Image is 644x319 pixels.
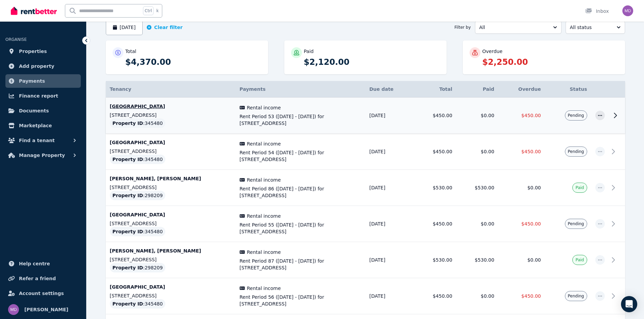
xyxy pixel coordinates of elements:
span: $0.00 [527,257,541,263]
div: : 345480 [110,118,166,128]
span: All [479,24,548,31]
p: [GEOGRAPHIC_DATA] [110,103,232,110]
span: Rent Period 54 ([DATE] - [DATE]) for [STREET_ADDRESS] [240,149,361,163]
a: Payments [5,74,81,88]
p: [STREET_ADDRESS] [110,112,232,118]
span: Rent Period 86 ([DATE] - [DATE]) for [STREET_ADDRESS] [240,185,361,199]
td: $0.00 [456,278,498,314]
a: Documents [5,104,81,117]
td: $450.00 [414,98,456,134]
span: Rental income [247,177,281,183]
td: [DATE] [365,242,414,278]
span: Pending [568,221,584,227]
td: [DATE] [365,170,414,206]
button: All status [566,21,625,34]
span: Rental income [247,285,281,292]
a: Account settings [5,287,81,300]
td: $530.00 [456,242,498,278]
td: [DATE] [365,134,414,170]
p: [PERSON_NAME], [PERSON_NAME] [110,247,232,254]
td: $0.00 [456,134,498,170]
span: Pending [568,293,584,299]
span: $450.00 [521,113,541,118]
td: $450.00 [414,134,456,170]
td: [DATE] [365,98,414,134]
span: $0.00 [527,185,541,190]
p: [GEOGRAPHIC_DATA] [110,139,232,146]
p: $2,120.00 [304,57,440,68]
span: Find a tenant [19,136,55,144]
span: Rental income [247,140,281,147]
p: [STREET_ADDRESS] [110,184,232,191]
span: k [156,8,159,14]
p: [STREET_ADDRESS] [110,220,232,227]
span: Finance report [19,92,58,100]
th: Total [414,81,456,98]
span: Refer a friend [19,274,56,283]
span: Account settings [19,289,64,297]
span: Property ID [113,300,143,307]
p: Overdue [482,48,503,55]
span: Property ID [113,192,143,199]
span: Documents [19,107,49,115]
p: $2,250.00 [482,57,618,68]
p: Paid [304,48,314,55]
span: [PERSON_NAME] [24,305,68,314]
a: Properties [5,45,81,58]
p: [STREET_ADDRESS] [110,256,232,263]
th: Status [545,81,591,98]
td: $530.00 [414,170,456,206]
span: Add property [19,62,54,70]
img: Mary Douglas [8,304,19,315]
a: Help centre [5,257,81,270]
div: Inbox [585,8,609,15]
button: Clear filter [147,24,183,31]
div: : 298209 [110,263,166,272]
a: Finance report [5,89,81,103]
td: $530.00 [456,170,498,206]
span: Property ID [113,156,143,163]
p: [STREET_ADDRESS] [110,292,232,299]
p: [STREET_ADDRESS] [110,148,232,155]
span: Rent Period 87 ([DATE] - [DATE]) for [STREET_ADDRESS] [240,258,361,271]
th: Due date [365,81,414,98]
span: Property ID [113,264,143,271]
span: Pending [568,149,584,154]
div: : 345480 [110,155,166,164]
span: Ctrl [143,6,153,15]
span: Pending [568,113,584,118]
td: $0.00 [456,206,498,242]
span: Property ID [113,120,143,127]
th: Tenancy [106,81,236,98]
a: Refer a friend [5,272,81,285]
p: [GEOGRAPHIC_DATA] [110,211,232,218]
span: All status [570,24,611,31]
button: Find a tenant [5,134,81,147]
span: ORGANISE [5,37,27,42]
div: : 345480 [110,227,166,236]
td: $0.00 [456,98,498,134]
span: Payments [19,77,45,85]
span: Help centre [19,260,50,268]
p: Total [125,48,137,55]
span: Rental income [247,104,281,111]
a: Add property [5,59,81,73]
span: Properties [19,47,47,55]
img: Mary Douglas [622,5,633,16]
span: Filter by [454,25,471,30]
span: Marketplace [19,122,52,130]
span: Rental income [247,213,281,219]
span: Paid [575,257,584,263]
p: [GEOGRAPHIC_DATA] [110,284,232,290]
td: [DATE] [365,278,414,314]
p: $4,370.00 [125,57,261,68]
div: : 345480 [110,299,166,309]
p: [PERSON_NAME], [PERSON_NAME] [110,175,232,182]
span: $450.00 [521,149,541,154]
span: Rental income [247,249,281,256]
th: Paid [456,81,498,98]
span: Payments [240,86,266,92]
td: $530.00 [414,242,456,278]
th: Overdue [498,81,545,98]
button: All [475,21,562,34]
